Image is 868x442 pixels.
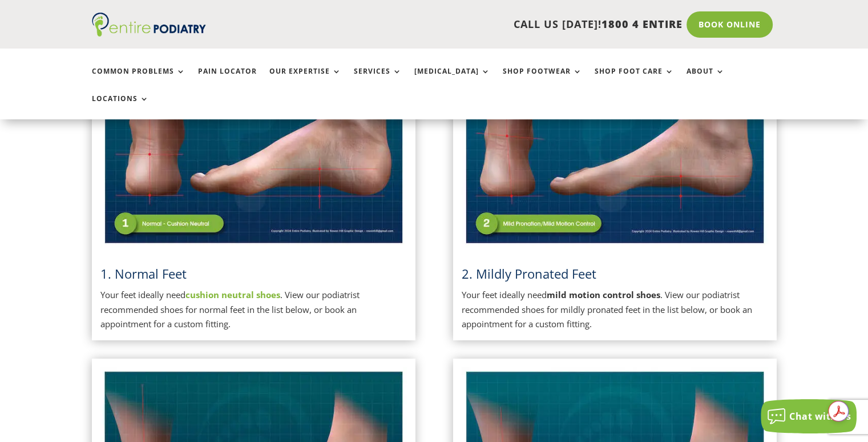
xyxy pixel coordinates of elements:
[601,17,683,31] span: 1800 4 ENTIRE
[92,67,185,92] a: Common Problems
[250,17,683,32] p: CALL US [DATE]!
[269,67,341,92] a: Our Expertise
[687,67,725,92] a: About
[462,31,768,248] img: Mildly Pronated Feet - View Podiatrist Recommended Mild Motion Control Shoes
[503,67,582,92] a: Shop Footwear
[354,67,402,92] a: Services
[92,13,206,37] img: logo (1)
[100,288,407,332] p: Your feet ideally need . View our podiatrist recommended shoes for normal feet in the list below,...
[414,67,490,92] a: [MEDICAL_DATA]
[92,95,149,119] a: Locations
[595,67,674,92] a: Shop Foot Care
[761,399,857,433] button: Chat with us
[462,288,768,332] p: Your feet ideally need . View our podiatrist recommended shoes for mildly pronated feet in the li...
[198,67,257,92] a: Pain Locator
[185,289,280,300] a: cushion neutral shoes
[92,27,206,39] a: Entire Podiatry
[462,265,596,282] span: 2. Mildly Pronated Feet
[100,31,407,248] img: Normal Feet - View Podiatrist Recommended Cushion Neutral Shoes
[789,410,851,423] span: Chat with us
[100,265,187,282] a: 1. Normal Feet
[687,11,773,38] a: Book Online
[547,289,660,300] strong: mild motion control shoes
